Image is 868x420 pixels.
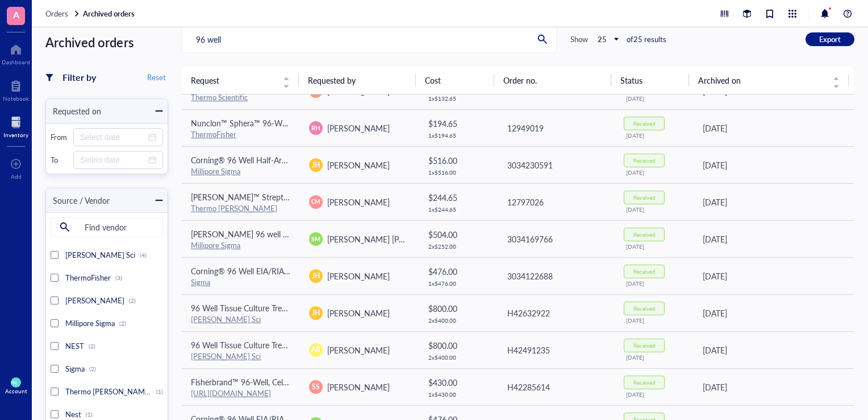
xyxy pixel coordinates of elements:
div: Received [633,268,656,275]
span: AR [311,345,320,355]
a: Notebook [3,77,29,102]
div: Received [633,379,656,386]
span: Corning® 96 Well Half-Area Microplate [191,154,329,166]
td: H42632922 [497,294,615,331]
span: NEST [65,340,84,351]
div: $ 800.00 [428,302,488,315]
div: $ 800.00 [428,339,488,352]
div: Filter by [62,70,96,85]
div: [DATE] [626,391,685,398]
span: JH [312,271,320,281]
div: [DATE] [626,206,685,213]
a: [PERSON_NAME] Sci [191,314,261,324]
div: Received [633,231,656,238]
span: [PERSON_NAME] [327,196,390,208]
span: Nest [65,409,81,419]
a: Orders [45,9,81,19]
span: Nunclon™ Sphera™ 96-Well, Nunclon Sphera-Treated, U-Shaped-Bottom Microplate [191,117,487,129]
span: A [13,7,19,22]
a: Millipore Sigma [191,166,240,176]
span: JH [312,160,320,170]
div: [DATE] [626,169,685,176]
div: (2) [89,365,96,372]
span: JH [312,308,320,318]
div: [DATE] [626,95,685,102]
span: Request [191,74,276,87]
div: $ 516.00 [428,154,488,167]
th: Archived on [689,67,849,94]
span: SS [312,382,320,392]
span: Thermo [PERSON_NAME] [65,386,152,397]
b: 25 [598,34,607,44]
button: Reset [145,71,168,84]
span: ThermoFisher [65,272,111,283]
a: [PERSON_NAME] Sci [191,351,261,361]
span: [PERSON_NAME] [327,85,390,97]
div: (2) [119,320,126,327]
div: 3034169766 [507,233,606,245]
a: [URL][DOMAIN_NAME] [191,388,271,398]
a: Thermo Scientific [191,92,248,102]
div: 2 x $ 252.00 [428,243,488,250]
div: 2 x $ 400.00 [428,354,488,361]
a: Dashboard [2,40,30,65]
div: Source / Vendor [46,194,110,207]
span: SM [311,234,320,244]
td: 3034122688 [497,257,615,294]
span: Fisherbrand™ 96-Well, Cell Culture-Treated, U-Shaped-Bottom Microplate [191,376,449,388]
span: [PERSON_NAME] [327,307,390,319]
div: H42285614 [507,381,606,393]
th: Cost [416,67,494,94]
div: 1 x $ 194.65 [428,132,488,139]
div: Received [633,157,656,164]
div: To [51,155,69,165]
input: Select date [80,131,146,143]
div: From [51,132,69,142]
div: 1 x $ 516.00 [428,169,488,176]
span: 96 Well Tissue Culture Treated Plates [191,302,320,314]
div: 3034122688 [507,270,606,282]
span: [PERSON_NAME] Sci [65,249,135,260]
div: Received [633,120,656,127]
div: Dashboard [2,59,30,65]
td: 12797026 [497,183,615,220]
td: H42285614 [497,368,615,405]
div: (2) [89,343,95,349]
span: MD [311,87,320,94]
div: [DATE] [626,132,685,139]
div: [DATE] [626,243,685,250]
div: H42632922 [507,307,606,319]
div: Requested on [46,105,101,117]
div: Notebook [3,95,29,102]
div: 3034230591 [507,159,606,171]
div: [DATE] [703,270,845,282]
td: H42491235 [497,331,615,368]
div: [DATE] [626,354,685,361]
span: [PERSON_NAME]™ Streptavidin Coated High Capacity Plates, Clear, 96-Well [191,191,458,203]
span: [PERSON_NAME] [327,344,390,356]
td: 12949019 [497,109,615,146]
a: Inventory [3,113,28,138]
th: Request [182,67,299,94]
div: 1 x $ 430.00 [428,391,488,398]
a: Archived orders [83,9,137,19]
div: 12797026 [507,196,606,208]
span: RH [311,123,320,133]
div: [DATE] [626,317,685,324]
div: [DATE] [703,344,845,356]
span: [PERSON_NAME] [327,159,390,171]
td: 3034230591 [497,146,615,183]
div: (4) [140,252,147,258]
th: Status [611,67,689,94]
div: Inventory [3,131,28,138]
div: [DATE] [703,233,845,245]
span: [PERSON_NAME] [65,295,124,306]
th: Requested by [299,67,416,94]
span: [PERSON_NAME] [327,270,390,282]
div: Show [570,34,588,44]
div: $ 244.65 [428,191,488,204]
div: (1) [156,388,163,395]
span: Archived on [698,74,826,87]
span: Corning® 96 Well EIA/RIA Assay Microplate [191,265,346,277]
a: Millipore Sigma [191,240,240,250]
